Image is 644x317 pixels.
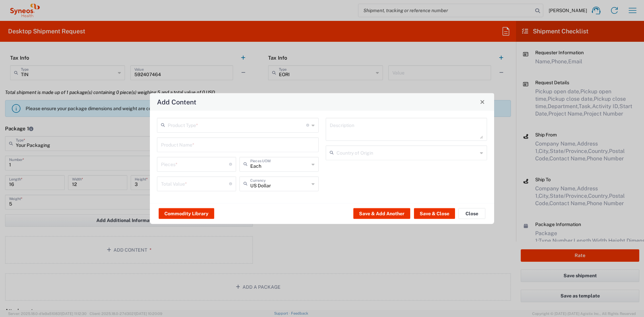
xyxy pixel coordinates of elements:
h4: Add Content [157,97,196,107]
button: Close [478,97,487,106]
button: Save & Add Another [353,208,410,219]
button: Save & Close [414,208,455,219]
button: Commodity Library [159,208,214,219]
button: Close [458,208,485,219]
